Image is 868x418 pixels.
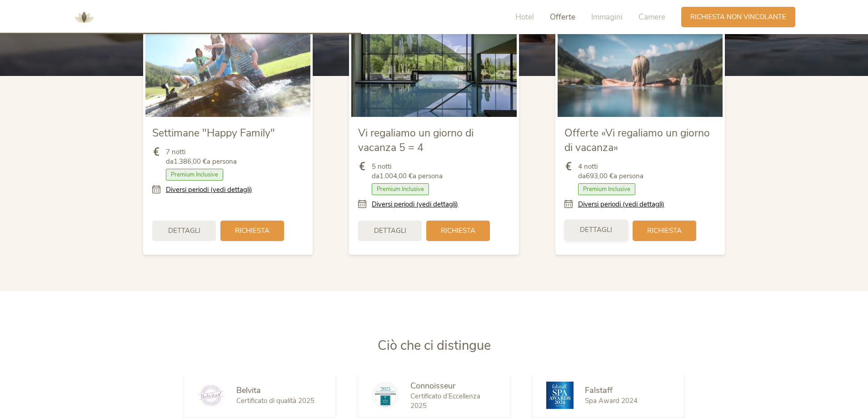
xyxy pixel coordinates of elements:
img: Settimane "Happy Family" [145,24,310,116]
span: Immagini [591,12,623,22]
span: Belvita [236,385,261,396]
span: 4 notti da a persona [578,162,644,181]
span: Premium Inclusive [372,183,429,195]
b: 693,00 € [586,171,614,181]
img: Belvita [198,385,225,406]
span: Connoisseur [410,380,455,391]
img: Falstaff [546,382,574,409]
span: Spa Award 2024 [585,396,638,405]
span: Dettagli [374,226,406,236]
span: 5 notti da a persona [372,162,443,181]
span: Offerte [550,12,575,22]
span: Certificato di qualità 2025 [236,396,314,405]
b: 1.004,00 € [379,171,413,181]
span: Premium Inclusive [578,183,635,195]
span: Offerte «Vi regaliamo un giorno di vacanza» [564,126,710,155]
span: Settimane "Happy Family" [152,126,275,140]
a: Diversi periodi (vedi dettagli) [578,200,664,209]
span: Premium Inclusive [166,169,223,181]
span: Vi regaliamo un giorno di vacanza 5 = 4 [358,126,474,155]
span: Ciò che ci distingue [378,337,491,354]
span: Richiesta [441,226,475,236]
img: AMONTI & LUNARIS Wellnessresort [70,4,98,31]
span: Richiesta [235,226,269,236]
b: 1.386,00 € [174,157,207,166]
a: Diversi periodi (vedi dettagli) [166,185,252,195]
span: Falstaff [585,385,613,396]
a: Diversi periodi (vedi dettagli) [372,200,458,209]
img: Connoisseur [372,382,399,409]
img: Offerte «Vi regaliamo un giorno di vacanza» [558,24,723,116]
span: Certificato d’Eccellenza 2025 [410,392,480,410]
span: Richiesta non vincolante [690,12,786,22]
img: Vi regaliamo un giorno di vacanza 5 = 4 [351,24,516,116]
a: AMONTI & LUNARIS Wellnessresort [70,14,98,20]
span: Dettagli [168,226,200,236]
span: Camere [639,12,665,22]
span: Dettagli [580,225,612,235]
span: Richiesta [647,226,682,236]
span: 7 notti da a persona [166,147,237,166]
span: Hotel [515,12,534,22]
